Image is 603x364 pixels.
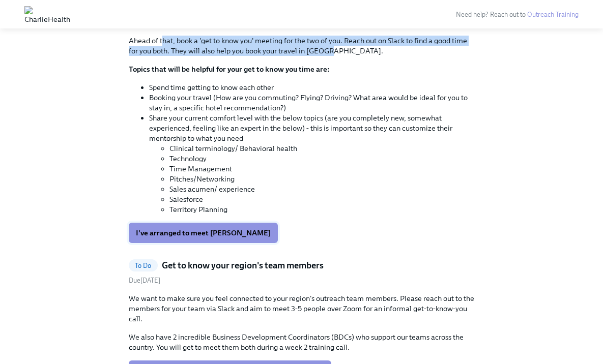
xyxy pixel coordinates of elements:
h5: Get to know your region's team members [162,259,324,271]
a: To DoGet to know your region's team membersDue[DATE] [129,259,475,285]
p: We want to make sure you feel connected to your region's outreach team members. Please reach out ... [129,293,475,324]
li: Time Management [169,164,475,174]
li: Territory Planning [169,204,475,215]
li: Share your current comfort level with the below topics (are you completely new, somewhat experien... [149,113,475,215]
li: Technology [169,154,475,164]
strong: Topics that will be helpful for your get to know you time are: [129,65,330,74]
li: Salesforce [169,194,475,204]
a: Outreach Training [527,11,579,18]
p: Ahead of that, book a 'get to know you' meeting for the two of you. Reach out on Slack to find a ... [129,36,475,56]
span: Wednesday, September 24th 2025, 10:00 am [129,277,160,284]
button: I've arranged to meet [PERSON_NAME] [129,223,278,243]
li: Clinical terminology/ Behavioral health [169,143,475,154]
li: Sales acumen/ experience [169,184,475,194]
span: To Do [129,262,158,269]
p: We also have 2 incredible Business Development Coordinators (BDCs) who support our teams across t... [129,332,475,352]
span: Need help? Reach out to [456,11,579,18]
span: I've arranged to meet [PERSON_NAME] [136,228,271,238]
li: Pitches/Networking [169,174,475,184]
li: Spend time getting to know each other [149,82,475,93]
li: Booking your travel (How are you commuting? Flying? Driving? What area would be ideal for you to ... [149,93,475,113]
img: CharlieHealth [24,6,70,22]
